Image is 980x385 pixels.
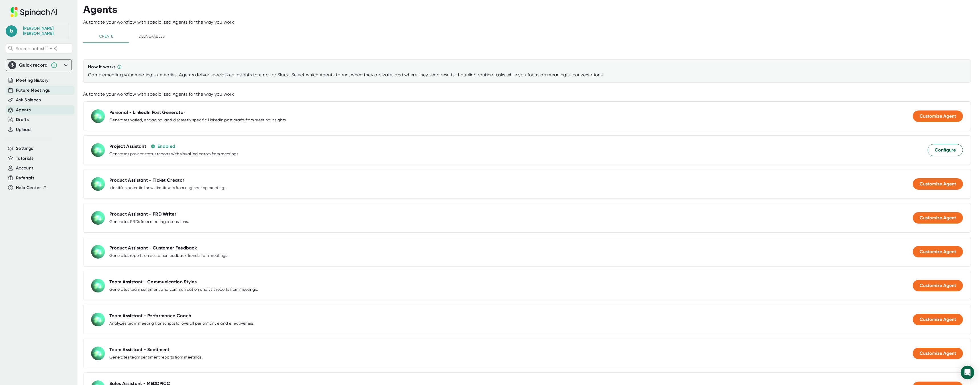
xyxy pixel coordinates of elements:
[83,4,117,15] h3: Agents
[91,347,105,360] img: Team Assistant - Sentiment
[16,77,48,84] button: Meeting History
[109,245,197,251] div: Product Assistant - Customer Feedback
[920,351,956,356] span: Customize Agent
[935,147,956,153] span: Configure
[913,246,963,257] button: Customize Agent
[16,107,31,113] button: Agents
[91,143,105,157] img: Project Assistant
[87,33,125,40] span: Create
[16,97,41,103] button: Ask Spinach
[920,317,956,322] span: Customize Agent
[920,215,956,220] span: Customize Agent
[109,118,287,123] div: Generates varied, engaging, and discreetly specific LinkedIn post drafts from meeting insights.
[109,151,239,157] div: Generates project status reports with visual indicators from meetings.
[132,33,171,40] span: Deliverables
[8,60,69,71] div: Quick record
[88,72,966,78] div: Complementing your meeting summaries, Agents deliver specialized insights to email or Slack. Sele...
[23,26,66,36] div: Brian Gewirtz
[109,185,227,191] div: Identifies potential new Jira tickets from engineering meetings.
[16,145,33,152] button: Settings
[109,287,258,292] div: Generates team sentiment and communication analysis reports from meetings.
[920,249,956,254] span: Customize Agent
[91,245,105,259] img: Product Assistant - Customer Feedback
[16,185,47,191] button: Help Center
[16,46,57,51] span: Search notes (⌘ + K)
[961,366,974,379] div: Open Intercom Messenger
[91,313,105,326] img: Team Assistant - Performance Coach
[88,64,116,70] div: How it works
[913,280,963,291] button: Customize Agent
[83,19,980,25] div: Automate your workflow with specialized Agents for the way you work
[117,65,122,69] svg: Complementing your meeting summaries, Agents deliver specialized insights to email or Slack. Sele...
[109,177,184,183] div: Product Assistant - Ticket Creator
[16,126,30,133] button: Upload
[109,110,185,115] div: Personal - LinkedIn Post Generator
[91,211,105,225] img: Product Assistant - PRD Writer
[913,314,963,325] button: Customize Agent
[920,113,956,119] span: Customize Agent
[913,212,963,224] button: Customize Agent
[109,313,191,319] div: Team Assistant - Performance Coach
[913,178,963,190] button: Customize Agent
[109,211,176,217] div: Product Assistant - PRD Writer
[928,144,963,156] button: Configure
[6,25,17,37] span: b
[16,175,34,181] button: Referrals
[83,91,971,97] div: Automate your workflow with specialized Agents for the way you work
[109,347,170,353] div: Team Assistant - Sentiment
[16,87,50,94] button: Future Meetings
[109,279,197,285] div: Team Assistant - Communication Styles
[158,144,175,149] div: Enabled
[91,177,105,191] img: Product Assistant - Ticket Creator
[91,109,105,123] img: Personal - LinkedIn Post Generator
[913,348,963,359] button: Customize Agent
[16,185,41,191] span: Help Center
[920,181,956,187] span: Customize Agent
[109,355,203,360] div: Generates team sentiment reports from meetings.
[109,144,146,149] div: Project Assistant
[91,279,105,292] img: Team Assistant - Communication Styles
[913,110,963,122] button: Customize Agent
[109,253,228,258] div: Generates reports on customer feedback trends from meetings.
[16,116,29,123] button: Drafts
[16,155,33,162] button: Tutorials
[109,321,255,326] div: Analyzes team meeting transcripts for overall performance and effectiveness.
[920,283,956,288] span: Customize Agent
[109,219,189,224] div: Generates PRDs from meeting discussions.
[19,62,48,68] div: Quick record
[16,165,33,171] button: Account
